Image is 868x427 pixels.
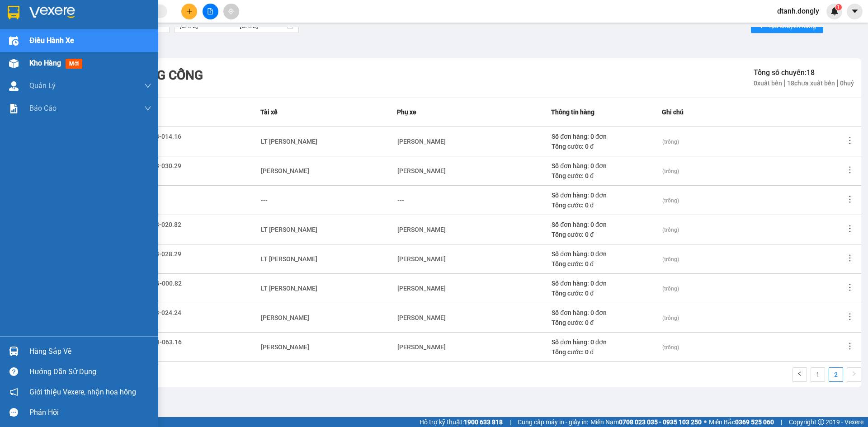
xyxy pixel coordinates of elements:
div: LT [PERSON_NAME] [261,283,317,293]
li: 2 [829,367,843,382]
div: [PERSON_NAME] [397,225,446,235]
span: more [845,283,854,292]
div: Tổng số chuyến: 18 [754,67,854,78]
span: 36B-014.16 [148,133,181,140]
img: warehouse-icon [9,59,19,68]
div: [PERSON_NAME] [397,313,446,323]
span: 36G-000.82 [148,280,182,287]
strong: 1900 633 818 [464,418,503,426]
button: left [793,367,807,382]
span: right [851,371,857,376]
img: icon-new-feature [830,7,839,15]
a: 2 [829,368,843,381]
a: 1 [811,368,825,381]
div: LT [PERSON_NAME] [261,136,317,146]
div: Số đơn hàng: 0 đơn [552,337,661,347]
span: Miền Nam [590,417,702,427]
span: (trống) [662,315,679,321]
span: (trống) [662,197,679,204]
div: Số đơn hàng: 0 đơn [552,161,661,171]
button: caret-down [847,4,863,19]
span: notification [9,388,18,396]
span: 36B-028.29 [148,250,181,258]
span: dtanh.dongly [770,5,826,17]
span: (trống) [662,168,679,174]
span: Miền Bắc [709,417,774,427]
div: Tổng cước: 0 đ [552,347,661,357]
div: Số đơn hàng: 0 đơn [552,308,661,318]
span: Cung cấp máy in - giấy in: [518,417,588,427]
div: LT [PERSON_NAME] [261,225,317,235]
span: more [845,253,854,263]
div: [PERSON_NAME] [397,136,446,146]
button: right [847,367,861,382]
span: Giới thiệu Vexere, nhận hoa hồng [29,386,136,398]
div: Số đơn hàng: 0 đơn [552,131,661,141]
div: Tổng cước: 0 đ [552,141,661,151]
span: caret-down [851,7,859,15]
span: Ghi chú [662,107,684,117]
span: file-add [207,8,213,14]
div: Tổng cước: 0 đ [552,288,661,298]
div: --- [397,195,404,205]
span: (trống) [662,227,679,233]
strong: CHUYỂN PHÁT NHANH ĐÔNG LÝ [19,7,76,37]
div: Tổng cước: 0 đ [552,259,661,269]
div: [PERSON_NAME] [261,342,309,352]
span: Kho hàng [29,59,61,67]
li: Previous Page [793,367,807,382]
span: 36H-063.16 [148,338,182,346]
span: Báo cáo [29,103,57,114]
div: Tổng cước: 0 đ [552,171,661,181]
strong: 0369 525 060 [735,418,774,426]
div: Hàng sắp về [29,345,151,358]
div: Số đơn hàng: 0 đơn [552,220,661,230]
button: file-add [203,4,218,19]
span: 0 huỷ [838,80,854,87]
strong: 0708 023 035 - 0935 103 250 [619,418,702,426]
span: more [845,195,854,204]
strong: PHIẾU BIÊN NHẬN [23,60,72,79]
span: Quản Lý [29,80,56,91]
div: Số đơn hàng: 0 đơn [552,190,661,200]
button: plus [181,4,197,19]
div: Tổng cước: 0 đ [552,200,661,210]
div: [PERSON_NAME] [397,254,446,264]
span: message [9,408,18,417]
div: Tổng cước: 0 đ [552,230,661,239]
span: (trống) [662,139,679,145]
span: Thông tin hàng [551,107,594,117]
span: more [845,312,854,321]
span: (trống) [662,344,679,351]
span: | [781,417,782,427]
span: more [845,224,854,233]
div: Tổng cước: 0 đ [552,318,661,328]
div: [PERSON_NAME] [261,166,309,176]
span: Tài xế [260,107,278,117]
span: question-circle [9,367,18,376]
div: Hướng dẫn sử dụng [29,365,151,379]
div: Số đơn hàng: 0 đơn [552,249,661,259]
li: 1 [811,367,825,382]
div: --- [261,195,268,205]
img: warehouse-icon [9,81,19,91]
span: 1 [837,4,840,10]
span: down [144,82,151,89]
div: [PERSON_NAME] [261,313,309,323]
span: to [229,22,236,29]
span: 0 xuất bến [754,80,785,87]
button: aim [223,4,239,19]
span: SĐT XE 0982 184 001 [24,38,72,58]
span: ⚪️ [704,420,707,424]
span: (trống) [662,256,679,263]
img: logo-vxr [8,6,19,19]
span: more [845,342,854,351]
span: more [845,165,854,174]
span: Hỗ trợ kỹ thuật: [420,417,503,427]
img: solution-icon [9,104,19,113]
img: warehouse-icon [9,36,19,46]
div: Số đơn hàng: 0 đơn [552,278,661,288]
span: more [845,136,854,145]
span: (trống) [662,286,679,292]
span: 36B-024.24 [148,309,181,316]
